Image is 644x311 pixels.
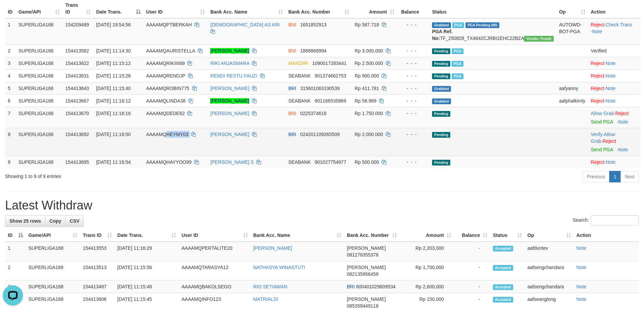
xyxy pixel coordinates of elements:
[16,94,63,107] td: SUPERLIGA168
[65,159,89,165] span: 154413695
[432,61,450,67] span: Pending
[5,281,26,293] td: 3
[5,261,26,281] td: 2
[591,147,613,152] a: Send PGA
[115,229,179,242] th: Date Trans.: activate to sort column ascending
[400,242,454,261] td: Rp 2,203,000
[432,29,452,41] b: PGA Ref. No:
[591,86,604,91] a: Reject
[591,132,603,137] a: Verify
[432,160,450,165] span: Pending
[432,86,451,92] span: Grabbed
[432,22,451,28] span: Grabbed
[65,215,84,227] a: CSV
[16,44,63,57] td: SUPERLIGA168
[210,73,257,79] a: RENDI RESTU FAUZI
[300,48,327,53] span: Copy 1868868994 to clipboard
[454,281,490,293] td: -
[179,281,251,293] td: AAAAMQBAKOLSEGO
[588,18,641,45] td: · ·
[5,242,26,261] td: 1
[347,245,386,251] span: [PERSON_NAME]
[525,281,574,293] td: aafsengchandara
[400,97,427,104] div: - - -
[588,57,641,69] td: ·
[115,281,179,293] td: [DATE] 11:15:48
[400,21,427,28] div: - - -
[26,242,80,261] td: SUPERLIGA168
[96,132,130,137] span: [DATE] 11:16:50
[525,261,574,281] td: aafsengchandara
[288,61,308,66] span: MANDIRI
[315,98,346,104] span: Copy 901166535869 to clipboard
[315,73,346,79] span: Copy 901374662753 to clipboard
[16,69,63,82] td: SUPERLIGA168
[45,215,66,227] a: Copy
[573,215,639,225] label: Search:
[355,48,383,53] span: Rp 3.000.000
[288,132,296,137] span: BRI
[115,242,179,261] td: [DATE] 11:16:29
[253,296,278,302] a: MATRIALDI
[312,61,347,66] span: Copy 1090017283441 to clipboard
[65,61,89,66] span: 154413622
[618,147,628,152] a: Note
[605,159,616,165] a: Note
[253,284,287,289] a: RIO SETIAWAN
[65,48,89,53] span: 154413582
[3,3,23,23] button: Open LiveChat chat widget
[16,107,63,128] td: SUPERLIGA168
[591,111,614,116] a: Allow Grab
[210,61,249,66] a: RIKI ANJASMARA
[49,218,61,224] span: Copy
[96,159,130,165] span: [DATE] 11:16:54
[210,159,254,165] a: [PERSON_NAME] S
[26,229,80,242] th: Game/API: activate to sort column ascending
[591,73,604,79] a: Reject
[16,18,63,45] td: SUPERLIGA168
[400,261,454,281] td: Rp 1,700,000
[400,110,427,117] div: - - -
[146,98,186,104] span: AAAAMQLINDA38
[288,111,296,116] span: BNI
[454,242,490,261] td: -
[210,48,249,53] a: [PERSON_NAME]
[576,296,587,302] a: Note
[454,229,490,242] th: Balance: activate to sort column ascending
[355,132,383,137] span: Rp 2.000.000
[16,128,63,156] td: SUPERLIGA168
[574,229,639,242] th: Action
[588,94,641,107] td: ·
[5,199,639,212] h1: Latest Withdraw
[96,22,130,27] span: [DATE] 19:54:56
[355,86,379,91] span: Rp 411.781
[288,48,296,53] span: BNI
[300,132,340,137] span: Copy 024201109265509 to clipboard
[493,246,513,251] span: Accepted
[146,132,188,137] span: AAAAMQHEYMY03
[288,86,296,91] span: BRI
[9,218,41,224] span: Show 25 rows
[591,119,613,125] a: Send PGA
[615,111,629,116] a: Reject
[556,94,588,107] td: aafphalkimly
[591,61,604,66] a: Reject
[251,229,344,242] th: Bank Acc. Name: activate to sort column ascending
[466,22,499,28] span: PGA Pending
[5,82,16,94] td: 5
[5,229,26,242] th: ID: activate to sort column descending
[576,245,587,251] a: Note
[146,61,185,66] span: AAAAMQRIKIIII69
[300,22,327,27] span: Copy 1651852913 to clipboard
[355,111,383,116] span: Rp 1.750.000
[400,229,454,242] th: Amount: activate to sort column ascending
[26,281,80,293] td: SUPERLIGA168
[556,18,588,45] td: AUTOWD-BOT-PGA
[179,261,251,281] td: AAAAMQTARASYA12
[556,82,588,94] td: aafyanny
[347,252,378,258] span: Copy 081278355378 to clipboard
[80,242,115,261] td: 154413553
[146,22,192,27] span: AAAAMQPTBERKAH
[146,159,191,165] span: AAAAMQHAYYOO99
[493,297,513,303] span: Accepted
